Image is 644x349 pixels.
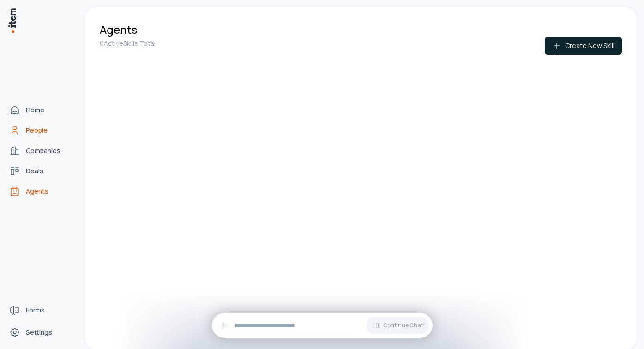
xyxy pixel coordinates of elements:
[26,146,60,155] span: Companies
[26,126,48,135] span: People
[6,121,76,140] a: People
[6,323,76,342] a: Settings
[100,39,156,48] p: 0 Active Skills Total
[6,162,76,180] a: Deals
[212,313,433,338] div: Continue Chat
[100,22,137,37] h1: Agents
[6,101,76,119] a: Home
[26,166,43,176] span: Deals
[6,301,76,319] a: Forms
[26,187,48,196] span: Agents
[545,37,622,55] button: Create New Skill
[367,317,429,334] button: Continue Chat
[26,105,44,115] span: Home
[6,182,76,201] a: Agents
[26,328,52,337] span: Settings
[383,322,423,329] span: Continue Chat
[26,306,45,315] span: Forms
[7,7,17,34] img: Item Brain Logo
[6,141,76,160] a: Companies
